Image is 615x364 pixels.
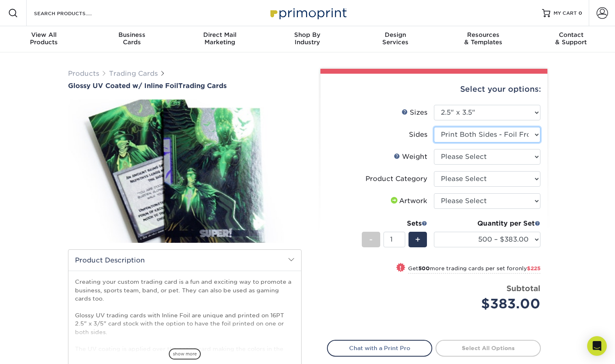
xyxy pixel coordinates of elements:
div: Artwork [389,196,427,206]
iframe: Google Customer Reviews [2,339,70,361]
a: Products [68,70,99,77]
div: Sets [362,219,427,228]
input: SEARCH PRODUCTS..... [33,8,113,18]
span: $225 [527,265,540,271]
span: ! [399,264,402,272]
strong: 500 [418,265,430,271]
a: Direct MailMarketing [176,26,263,52]
h2: Product Description [68,250,301,271]
div: $383.00 [440,294,540,314]
div: Select your options: [327,74,541,105]
span: Design [352,31,439,38]
span: only [515,265,540,271]
div: Cards [88,31,175,46]
a: Glossy UV Coated w/ Inline FoilTrading Cards [68,82,302,90]
a: Shop ByIndustry [263,26,351,52]
a: Resources& Templates [439,26,527,52]
h1: Trading Cards [68,82,302,90]
a: Select All Options [436,340,541,356]
a: Chat with a Print Pro [327,340,432,356]
span: Glossy UV Coated w/ Inline Foil [68,82,178,90]
div: Sizes [402,108,427,118]
span: Direct Mail [176,31,263,38]
div: Quantity per Set [434,219,540,228]
div: Services [352,31,439,46]
strong: Subtotal [506,284,540,293]
span: Resources [439,31,527,38]
small: Get more trading cards per set for [408,265,540,274]
span: Business [88,31,175,38]
span: - [369,233,373,246]
div: Marketing [176,31,263,46]
span: MY CART [554,10,577,17]
div: Weight [394,152,427,162]
div: Sides [409,130,427,140]
div: Industry [263,31,351,46]
div: & Support [527,31,615,46]
span: Contact [527,31,615,38]
span: show more [169,348,201,359]
div: Open Intercom Messenger [587,336,607,356]
a: Contact& Support [527,26,615,52]
span: 0 [579,10,582,16]
img: Primoprint [267,4,349,22]
div: Product Category [365,174,427,184]
a: BusinessCards [88,26,175,52]
span: Shop By [263,31,351,38]
img: Glossy UV Coated w/ Inline Foil 01 [68,90,302,252]
a: Trading Cards [109,70,158,77]
span: + [415,233,420,246]
a: DesignServices [352,26,439,52]
div: & Templates [439,31,527,46]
